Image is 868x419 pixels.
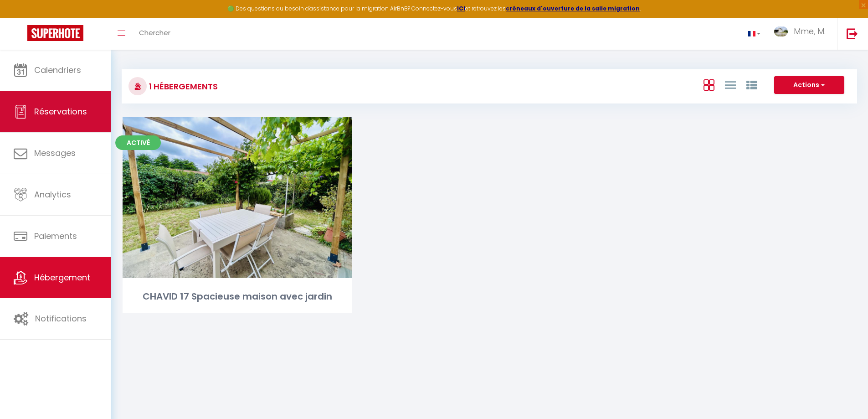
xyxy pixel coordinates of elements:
[774,76,844,94] button: Actions
[34,64,81,76] span: Calendriers
[746,77,757,92] a: Vue par Groupe
[139,28,170,37] span: Chercher
[35,313,87,324] span: Notifications
[34,189,71,200] span: Analytics
[767,18,837,50] a: ... Mme, M.
[123,290,352,304] div: CHAVID 17 Spacieuse maison avec jardin
[34,106,87,117] span: Réservations
[27,25,83,41] img: Super Booking
[794,26,826,37] span: Mme, M.
[725,77,736,92] a: Vue en Liste
[132,18,177,50] a: Chercher
[506,5,640,12] a: créneaux d'ouverture de la salle migration
[34,230,77,242] span: Paiements
[34,147,76,159] span: Messages
[704,77,714,92] a: Vue en Box
[847,28,858,39] img: logout
[115,135,161,150] span: Activé
[147,76,218,97] h3: 1 Hébergements
[774,26,788,37] img: ...
[34,272,90,283] span: Hébergement
[457,5,465,12] a: ICI
[7,4,35,31] button: Ouvrir le widget de chat LiveChat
